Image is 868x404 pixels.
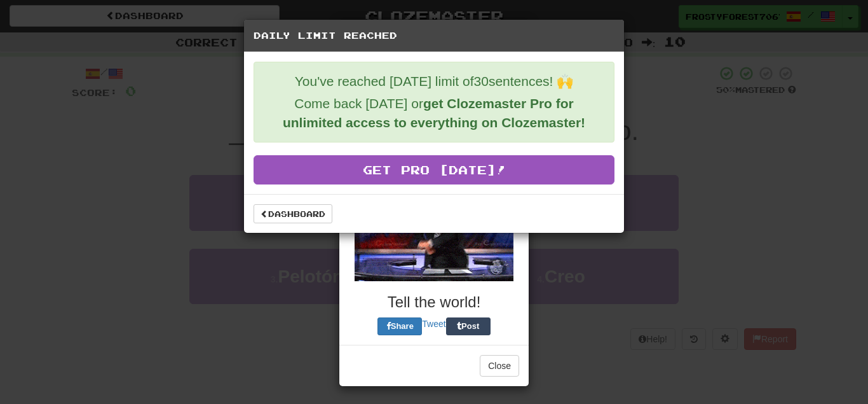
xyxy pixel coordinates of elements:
[254,29,614,42] h5: Daily Limit Reached
[283,96,585,130] strong: get Clozemaster Pro for unlimited access to everything on Clozemaster!
[254,204,332,223] a: Dashboard
[254,155,614,185] a: Get Pro [DATE]!
[264,72,604,91] p: You've reached [DATE] limit of 30 sentences! 🙌
[264,94,604,132] p: Come back [DATE] or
